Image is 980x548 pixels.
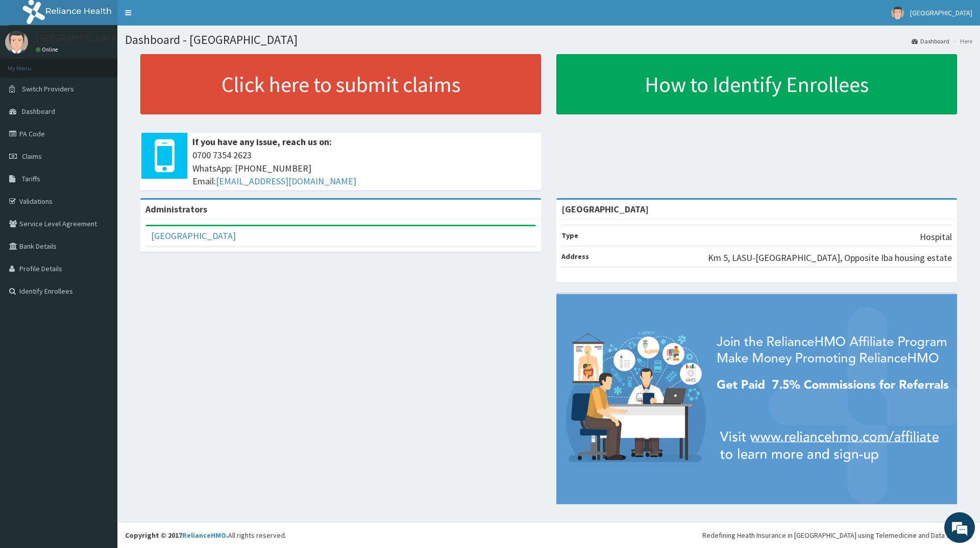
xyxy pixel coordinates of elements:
span: Switch Providers [22,84,74,93]
a: [EMAIL_ADDRESS][DOMAIN_NAME] [216,175,356,187]
footer: All rights reserved. [117,522,980,548]
b: Address [561,252,589,261]
span: 0700 7354 2623 WhatsApp: [PHONE_NUMBER] Email: [192,149,536,188]
span: Dashboard [22,107,55,116]
a: How to Identify Enrollees [556,54,957,114]
img: provider-team-banner.png [556,294,957,504]
b: Type [561,231,578,240]
div: Redefining Heath Insurance in [GEOGRAPHIC_DATA] using Telemedicine and Data Science! [702,530,972,540]
p: [GEOGRAPHIC_DATA] [36,33,120,42]
a: Online [36,46,60,53]
img: User Image [891,7,904,19]
span: [GEOGRAPHIC_DATA] [910,8,972,17]
a: [GEOGRAPHIC_DATA] [151,230,236,242]
b: If you have any issue, reach us on: [192,136,332,148]
span: Tariffs [22,174,40,183]
a: RelianceHMO [182,531,226,540]
p: Hospital [920,230,952,244]
strong: Copyright © 2017 . [125,531,228,540]
img: User Image [5,31,28,54]
a: Dashboard [912,37,949,45]
p: Km 5, LASU-[GEOGRAPHIC_DATA], Opposite Iba housing estate [708,251,952,265]
strong: [GEOGRAPHIC_DATA] [561,203,649,215]
a: Click here to submit claims [140,54,541,114]
h1: Dashboard - [GEOGRAPHIC_DATA] [125,33,972,46]
li: Here [950,37,972,45]
span: Claims [22,152,42,161]
b: Administrators [145,203,207,215]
